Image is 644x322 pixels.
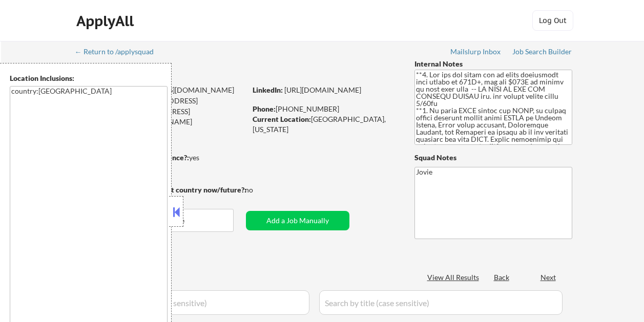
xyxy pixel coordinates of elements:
[253,115,311,123] strong: Current Location:
[253,104,276,113] strong: Phone:
[75,48,163,55] div: ← Return to /applysquad
[284,85,361,94] a: [URL][DOMAIN_NAME]
[512,48,572,58] a: Job Search Builder
[319,290,563,315] input: Search by title (case sensitive)
[494,272,510,283] div: Back
[541,272,557,283] div: Next
[450,48,502,55] div: Mailslurp Inbox
[427,272,482,283] div: View All Results
[414,153,572,163] div: Squad Notes
[253,85,283,94] strong: LinkedIn:
[76,12,137,30] div: ApplyAll
[253,114,398,134] div: [GEOGRAPHIC_DATA], [US_STATE]
[10,73,168,83] div: Location Inclusions:
[245,185,274,195] div: no
[414,59,572,69] div: Internal Notes
[253,104,398,114] div: [PHONE_NUMBER]
[79,290,309,315] input: Search by company (case sensitive)
[450,48,502,58] a: Mailslurp Inbox
[75,48,163,58] a: ← Return to /applysquad
[532,10,573,31] button: Log Out
[512,48,572,55] div: Job Search Builder
[246,211,349,230] button: Add a Job Manually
